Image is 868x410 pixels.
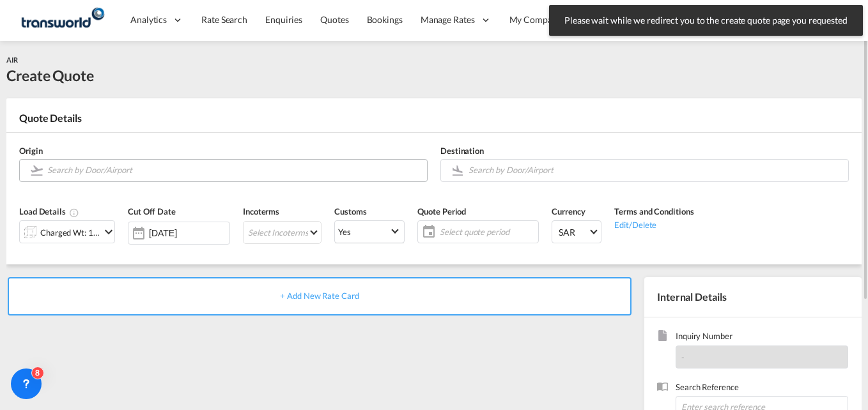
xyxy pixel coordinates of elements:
[552,220,601,243] md-select: Select Currency: ﷼ SARSaudi Arabia Riyal
[128,206,176,216] span: Cut Off Date
[417,206,466,216] span: Quote Period
[6,56,18,64] span: AIR
[243,206,279,216] span: Incoterms
[6,65,94,86] div: Create Quote
[676,330,848,345] span: Inquiry Number
[469,159,842,181] input: Search by Door/Airport
[69,208,79,218] md-icon: Chargeable Weight
[561,14,851,27] span: Please wait while we redirect you to the create quote page you requested
[614,218,694,231] div: Edit/Delete
[681,352,685,362] span: -
[47,159,421,181] input: Search by Door/Airport
[265,14,302,25] span: Enquiries
[19,146,42,156] span: Origin
[509,13,562,26] span: My Company
[40,224,100,241] div: Charged Wt: 1.00 KG
[243,221,322,244] md-select: Select Incoterms
[644,277,862,317] div: Internal Details
[6,111,862,132] div: Quote Details
[552,206,585,216] span: Currency
[280,291,359,301] span: + Add New Rate Card
[101,224,116,239] md-icon: icon-chevron-down
[614,206,694,216] span: Terms and Conditions
[334,220,405,243] md-select: Select Customs: Yes
[367,14,403,25] span: Bookings
[19,220,115,243] div: Charged Wt: 1.00 KGicon-chevron-down
[130,13,167,26] span: Analytics
[418,224,433,239] md-icon: icon-calendar
[437,223,538,241] span: Select quote period
[201,14,247,25] span: Rate Search
[320,14,348,25] span: Quotes
[149,228,229,238] input: Select
[8,277,632,315] div: + Add New Rate Card
[676,381,848,396] span: Search Reference
[338,227,351,237] div: Yes
[440,146,484,156] span: Destination
[19,6,105,34] img: 1a84b2306ded11f09c1219774cd0a0fe.png
[559,226,588,239] span: SAR
[19,206,79,216] span: Load Details
[421,13,475,26] span: Manage Rates
[334,206,366,216] span: Customs
[440,226,535,238] span: Select quote period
